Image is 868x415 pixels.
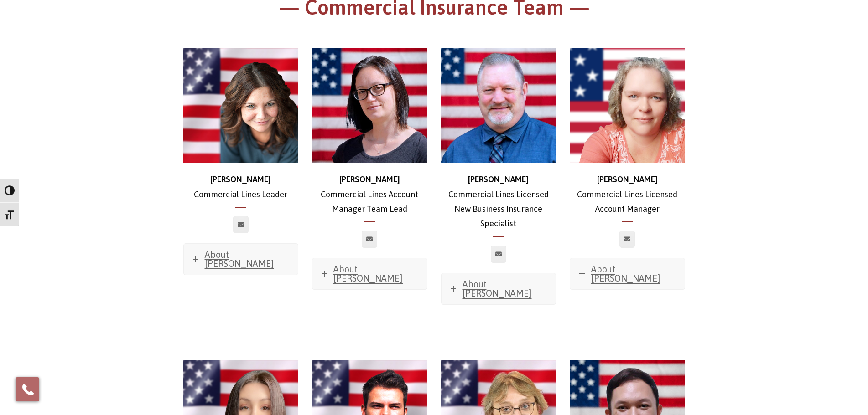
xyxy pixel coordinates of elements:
strong: [PERSON_NAME] [597,174,658,184]
img: d30fe02f-70d5-4880-bc87-19dbce6882f2 [570,48,685,164]
span: About [PERSON_NAME] [333,264,403,283]
img: Jessica (1) [312,48,427,164]
strong: [PERSON_NAME] [339,174,400,184]
span: About [PERSON_NAME] [591,264,660,283]
a: About [PERSON_NAME] [184,244,298,275]
a: About [PERSON_NAME] [442,273,556,304]
img: ross [441,48,556,164]
a: About [PERSON_NAME] [312,258,427,289]
img: Phone icon [21,382,35,397]
p: Commercial Lines Licensed New Business Insurance Specialist [441,172,556,231]
p: Commercial Lines Leader [183,172,299,202]
strong: [PERSON_NAME] [210,174,271,184]
p: Commercial Lines Licensed Account Manager [570,172,685,216]
img: Stephanie_500x500 [183,48,299,164]
a: About [PERSON_NAME] [570,258,685,289]
strong: [PERSON_NAME] [468,174,529,184]
span: About [PERSON_NAME] [463,279,532,298]
span: About [PERSON_NAME] [205,249,274,269]
p: Commercial Lines Account Manager Team Lead [312,172,427,216]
